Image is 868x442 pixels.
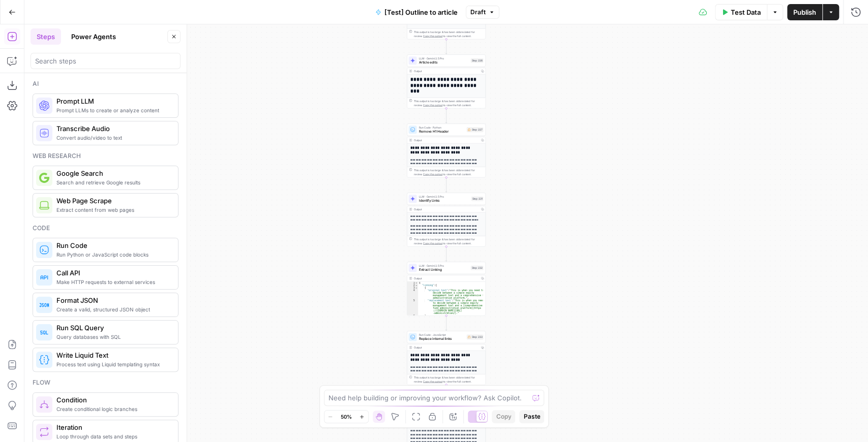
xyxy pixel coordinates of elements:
span: Search and retrieve Google results [56,178,170,186]
button: Copy [492,410,515,423]
div: Code [33,224,178,233]
span: Copy the output [423,173,442,176]
span: Write Liquid Text [56,350,170,360]
span: Condition [56,395,170,405]
span: Create a valid, structured JSON object [56,305,170,313]
span: Copy the output [423,104,442,107]
div: This output is too large & has been abbreviated for review. to view the full content. [414,168,484,176]
div: 3 [407,287,418,289]
span: Run Code [56,240,170,250]
button: Publish [787,4,822,20]
span: Extract Linking [419,267,469,272]
span: Paste [523,412,540,421]
span: Copy [496,412,511,421]
span: Extract content from web pages [56,206,170,214]
span: Run Code · Python [419,125,465,130]
div: 1 [407,281,418,284]
span: Toggle code folding, rows 1 through 36 [415,281,418,284]
button: Test Data [715,4,767,20]
span: Create conditional logic branches [56,405,170,413]
span: LLM · Gemini 2.5 Pro [419,264,469,268]
span: Replace internal links [419,336,465,341]
span: Copy the output [423,35,442,38]
span: Call API [56,268,170,278]
span: Test Data [731,7,761,17]
span: Remove H1 Header [419,129,465,134]
span: LLM · Gemini 2.5 Pro [419,56,469,60]
span: 50% [341,413,352,421]
button: Steps [31,28,61,45]
span: Web Page Scrape [56,196,170,206]
div: 6 [407,314,418,317]
span: Run Python or JavaScript code blocks [56,250,170,259]
span: Process text using Liquid templating syntax [56,360,170,368]
div: Output [414,207,478,211]
span: Toggle code folding, rows 2 through 35 [415,284,418,287]
span: Identify Links [419,198,469,203]
div: This output is too large & has been abbreviated for review. to view the full content. [414,237,484,245]
span: Publish [793,7,816,17]
div: Step 231 [471,197,484,201]
div: Web research [33,151,178,161]
button: [Test] Outline to article [369,4,464,20]
input: Search steps [35,56,176,66]
button: Paste [519,410,544,423]
div: This output is too large & has been abbreviated for review. to view the full content. [414,30,484,38]
span: Loop through data sets and steps [56,432,170,440]
div: Output [414,138,478,142]
div: Output [414,69,478,73]
span: Prompt LLMs to create or analyze content [56,106,170,114]
span: Convert audio/video to text [56,134,170,142]
div: LLM · Gemini 2.5 ProExtract LinkingStep 232Output{ "linking":[ { "original_text":"This is when yo... [407,262,486,315]
button: Power Agents [65,28,122,45]
div: Output [414,276,478,280]
span: Iteration [56,422,170,432]
g: Edge from step_225 to step_226 [445,39,447,54]
div: Output [414,345,478,350]
span: Query databases with SQL [56,333,170,341]
span: Toggle code folding, rows 3 through 6 [415,287,418,289]
span: Run SQL Query [56,323,170,333]
div: Ai [33,79,178,88]
g: Edge from step_231 to step_232 [445,246,447,261]
button: Draft [466,6,499,19]
div: Step 226 [471,58,484,63]
div: This output is too large & has been abbreviated for review. to view the full content. [414,375,484,384]
span: Format JSON [56,295,170,305]
div: Step 233 [467,334,484,339]
div: Step 232 [471,266,484,270]
div: This output is too large & has been abbreviated for review. to view the full content. [414,99,484,107]
span: Prompt LLM [56,96,170,106]
span: LLM · Gemini 2.5 Pro [419,195,469,199]
span: Article edits [419,60,469,65]
div: 2 [407,284,418,287]
span: Run Code · JavaScript [419,333,465,337]
span: Google Search [56,168,170,178]
g: Edge from step_227 to step_231 [445,177,447,192]
span: Draft [470,8,486,17]
div: Flow [33,378,178,387]
span: Transcribe Audio [56,123,170,134]
span: Make HTTP requests to external services [56,278,170,286]
div: Step 227 [467,127,484,132]
span: Copy the output [423,380,442,383]
g: Edge from step_226 to step_227 [445,108,447,123]
div: 4 [407,289,418,299]
div: 5 [407,299,418,314]
g: Edge from step_232 to step_233 [445,315,447,330]
span: [Test] Outline to article [384,7,458,17]
span: Copy the output [423,242,442,245]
